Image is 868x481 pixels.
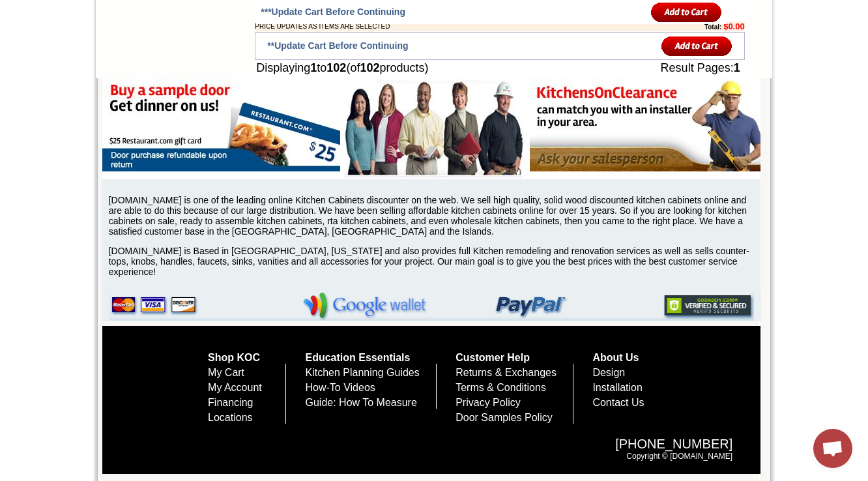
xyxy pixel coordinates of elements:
p: [DOMAIN_NAME] is one of the leading online Kitchen Cabinets discounter on the web. We sell high q... [109,195,760,237]
b: 1 [734,61,740,74]
img: spacer.gif [68,36,70,37]
div: Open chat [813,429,852,468]
b: 1 [310,61,317,74]
h5: Customer Help [456,352,573,364]
a: About Us [592,352,639,363]
td: Alabaster Shaker [35,59,68,72]
a: Installation [592,382,643,393]
a: How-To Videos [306,382,375,393]
td: Bellmonte Maple [224,59,257,72]
a: Shop KOC [208,352,260,363]
a: My Account [208,382,262,393]
span: ***Update Cart Before Continuing [261,7,405,17]
img: spacer.gif [110,36,112,37]
a: My Cart [208,367,244,378]
img: pdf.png [2,3,12,14]
td: Baycreek Gray [153,59,186,72]
a: Price Sheet View in PDF Format [15,2,106,13]
input: Add to Cart [661,35,732,57]
a: Terms & Conditions [456,382,546,393]
td: [PERSON_NAME] White Shaker [112,59,152,74]
img: spacer.gif [151,36,153,37]
img: spacer.gif [186,36,188,37]
td: [PERSON_NAME] Yellow Walnut [70,59,110,74]
b: 102 [326,61,346,74]
b: 102 [360,61,379,74]
a: Kitchen Planning Guides [306,367,420,378]
a: Contact Us [592,397,644,408]
span: **Update Cart Before Continuing [267,40,408,51]
a: Guide: How To Measure [306,397,417,408]
img: spacer.gif [222,36,224,37]
a: Returns & Exchanges [456,367,557,378]
a: Privacy Policy [456,397,521,408]
a: Financing [208,397,253,408]
td: Beachwood Oak Shaker [188,59,222,74]
a: Education Essentials [306,352,411,363]
span: [PHONE_NUMBER] [146,437,732,452]
b: Total: [704,23,721,31]
td: Displaying to (of products) [255,60,584,76]
a: Locations [208,412,253,423]
td: Result Pages: [584,60,745,76]
a: Door Samples Policy [456,412,553,423]
img: spacer.gif [33,36,35,37]
p: [DOMAIN_NAME] is Based in [GEOGRAPHIC_DATA], [US_STATE] and also provides full Kitchen remodeling... [109,246,760,277]
div: Copyright © [DOMAIN_NAME] [133,424,745,474]
b: $0.00 [723,22,745,31]
b: Price Sheet View in PDF Format [15,5,106,12]
input: Add to Cart [651,1,722,23]
a: Design [592,367,625,378]
td: PRICE UPDATES AS ITEMS ARE SELECTED [255,22,632,31]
